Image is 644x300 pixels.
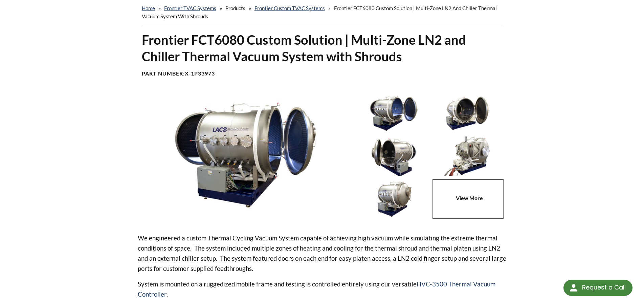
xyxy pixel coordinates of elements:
b: X-1P33973 [185,70,215,77]
h4: Part Number: [142,70,503,77]
span: Frontier FCT6080 Custom Solution | Multi-Zone LN2 and Chiller Thermal Vacuum System with Shrouds [142,5,497,19]
a: Frontier TVAC Systems [164,5,216,11]
a: HVC-3500 Thermal Vacuum Controller [138,280,495,298]
img: Custom Solution | Horizontal Cylindrical Thermal Vacuum (TVAC) Test System, side view, chamber do... [359,179,429,218]
h1: Frontier FCT6080 Custom Solution | Multi-Zone LN2 and Chiller Thermal Vacuum System with Shrouds [142,31,503,65]
img: Custom Solution | Horizontal Cylindrical Thermal Vacuum (TVAC) Test System, chamber close-up [432,136,503,176]
img: round button [568,282,579,293]
span: Products [225,5,245,11]
a: home [142,5,155,11]
p: System is mounted on a ruggedized mobile frame and testing is controlled entirely using our versa... [138,279,507,299]
p: We engineered a custom Thermal Cycling Vacuum System capable of achieving high vacuum while simul... [138,233,507,274]
img: Custom Solution | Horizontal Cylindrical Thermal Vacuum (TVAC) Test System, angled view, open cha... [359,136,429,176]
div: Request a Call [563,280,632,296]
img: Custom Solution | Horizontal Cylindrical Thermal Vacuum (TVAC) Test System, internal chamber view [432,93,503,133]
div: Request a Call [582,280,626,295]
a: Frontier Custom TVAC Systems [254,5,325,11]
img: Custom Solution | Horizontal Cylindrical Thermal Vacuum (TVAC) Test System, angled view, chamber ... [359,93,429,133]
img: Custom Solution | Horizontal Cylindrical Thermal Vacuum (TVAC) Test System, side view, chamber do... [138,93,354,215]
